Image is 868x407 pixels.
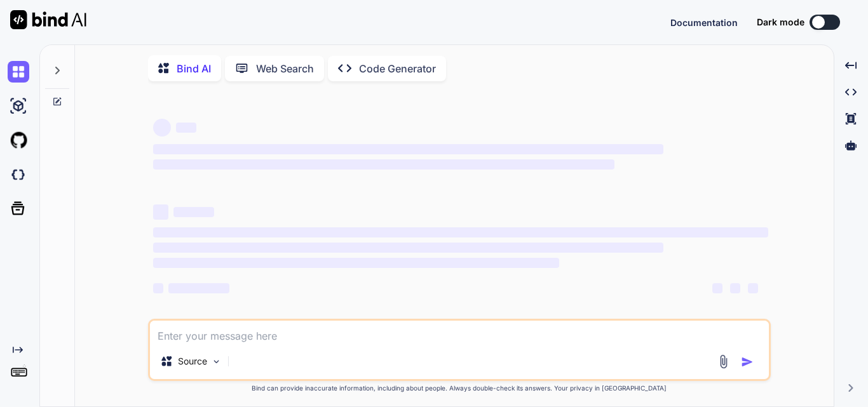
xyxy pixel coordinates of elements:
span: ‌ [153,283,163,293]
img: chat [8,61,29,83]
img: Pick Models [211,356,222,367]
span: ‌ [153,258,559,268]
span: ‌ [173,207,214,217]
span: Dark mode [757,16,804,29]
button: Documentation [670,16,738,29]
p: Bind can provide inaccurate information, including about people. Always double-check its answers.... [148,384,771,393]
p: Code Generator [359,61,436,76]
img: githubLight [8,130,29,151]
span: ‌ [153,227,768,237]
p: Web Search [256,61,314,76]
img: Bind AI [10,10,86,29]
span: ‌ [153,204,168,220]
span: ‌ [153,243,663,253]
span: ‌ [153,144,663,154]
span: ‌ [153,159,614,170]
span: ‌ [712,283,722,293]
img: icon [741,356,754,368]
img: attachment [716,354,731,369]
span: ‌ [176,123,196,133]
img: darkCloudIdeIcon [8,164,29,185]
span: ‌ [730,283,740,293]
span: ‌ [168,283,229,293]
span: ‌ [153,119,171,137]
span: Documentation [670,17,738,28]
img: ai-studio [8,95,29,117]
p: Bind AI [177,61,211,76]
p: Source [178,355,207,368]
span: ‌ [748,283,758,293]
